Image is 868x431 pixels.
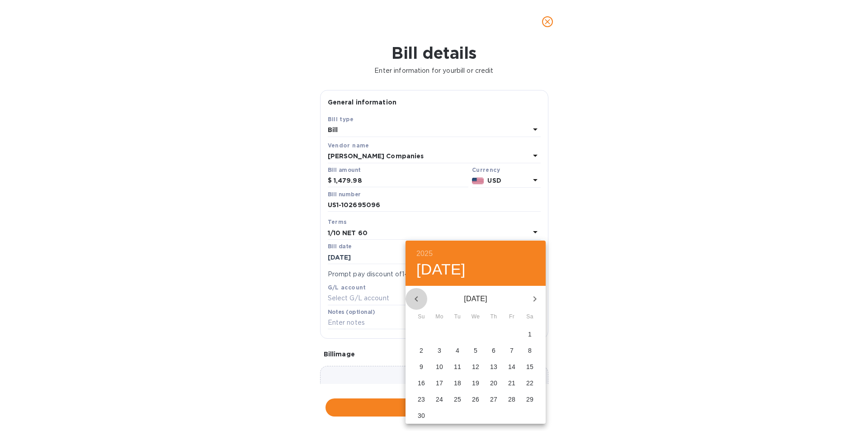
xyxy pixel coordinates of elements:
p: 30 [418,411,425,420]
button: 1 [522,326,538,342]
p: 5 [474,346,477,355]
p: 20 [490,378,497,387]
p: 16 [418,378,425,387]
p: 22 [526,378,533,387]
button: 3 [431,342,448,359]
button: 12 [467,359,484,375]
p: 13 [490,362,497,371]
p: 17 [436,378,443,387]
button: 23 [413,391,429,407]
button: 4 [449,342,466,359]
button: 5 [467,342,484,359]
p: 14 [508,362,515,371]
p: 6 [492,346,495,355]
p: 12 [472,362,479,371]
button: 22 [522,375,538,391]
button: 28 [504,391,520,407]
button: [DATE] [416,260,466,279]
button: 16 [413,375,429,391]
p: 4 [456,346,459,355]
button: 25 [449,391,466,407]
span: Tu [449,313,466,322]
button: 15 [522,359,538,375]
button: 8 [522,342,538,359]
p: 24 [436,394,443,403]
span: Su [413,313,429,322]
p: 28 [508,394,515,403]
span: Fr [504,313,520,322]
p: 8 [528,346,532,355]
button: 6 [486,342,502,359]
p: 3 [438,346,441,355]
button: 11 [449,359,466,375]
button: 2025 [416,247,433,260]
p: 19 [472,378,479,387]
button: 7 [504,342,520,359]
p: 15 [526,362,533,371]
button: 30 [413,407,429,424]
p: 10 [436,362,443,371]
button: 18 [449,375,466,391]
p: [DATE] [427,294,524,304]
p: 9 [420,362,423,371]
p: 18 [454,378,461,387]
p: 11 [454,362,461,371]
button: 17 [431,375,448,391]
span: We [467,313,484,322]
button: 19 [467,375,484,391]
button: 9 [413,359,429,375]
p: 23 [418,394,425,403]
button: 21 [504,375,520,391]
button: 10 [431,359,448,375]
button: 26 [467,391,484,407]
button: 20 [486,375,502,391]
p: 25 [454,394,461,403]
button: 14 [504,359,520,375]
p: 1 [528,329,532,338]
p: 27 [490,394,497,403]
p: 29 [526,394,533,403]
p: 7 [510,346,514,355]
p: 26 [472,394,479,403]
span: Th [486,313,502,322]
button: 29 [522,391,538,407]
span: Sa [522,313,538,322]
button: 24 [431,391,448,407]
button: 27 [486,391,502,407]
p: 2 [420,346,423,355]
span: Mo [431,313,448,322]
p: 21 [508,378,515,387]
button: 2 [413,342,429,359]
button: 13 [486,359,502,375]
